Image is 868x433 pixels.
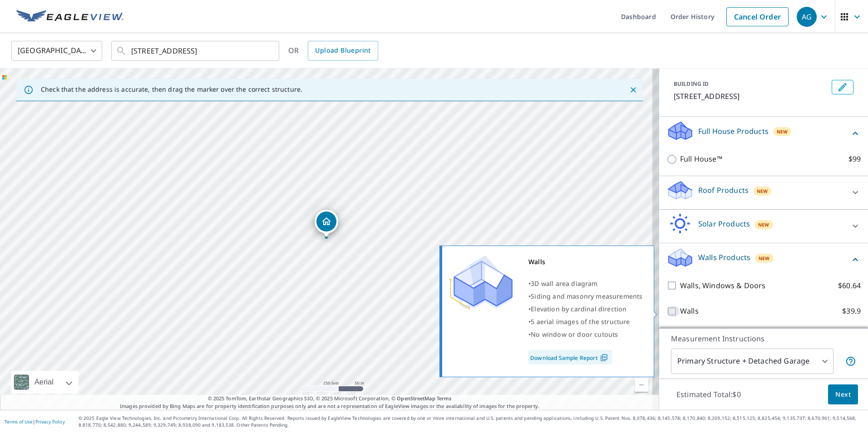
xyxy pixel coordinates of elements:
div: Aerial [32,371,56,394]
p: Check that the address is accurate, then drag the marker over the correct structure. [41,85,302,93]
div: • [528,290,642,303]
p: Walls Products [698,252,750,263]
div: AG [797,7,817,27]
div: OR [288,41,378,61]
div: • [528,315,642,328]
a: Current Level 17, Zoom Out [635,378,648,392]
a: Download Sample Report [528,350,612,364]
a: Terms [437,395,452,402]
span: New [759,255,770,262]
span: No window or door cutouts [531,330,618,339]
span: 3D wall area diagram [531,279,597,288]
a: Cancel Order [726,7,789,26]
img: EV Logo [16,10,123,24]
span: 5 aerial images of the structure [531,317,630,326]
span: Next [835,389,851,400]
div: Solar ProductsNew [666,213,861,239]
span: New [757,187,768,195]
p: BUILDING ID [674,80,709,88]
span: Your report will include the primary structure and a detached garage if one exists. [845,356,856,367]
p: Estimated Total: $0 [669,384,748,404]
button: Next [828,384,858,405]
input: Search by address or latitude-longitude [131,38,261,64]
div: [GEOGRAPHIC_DATA] [11,38,102,64]
div: • [528,303,642,315]
div: • [528,328,642,341]
span: New [777,128,788,135]
p: Measurement Instructions [671,333,856,344]
p: $99 [848,153,861,165]
div: Primary Structure + Detached Garage [671,349,833,374]
a: Upload Blueprint [308,41,378,61]
p: Walls [680,305,699,317]
span: New [758,221,769,228]
p: $39.9 [842,305,861,317]
div: Walls [528,256,642,268]
div: • [528,277,642,290]
div: Aerial [11,371,79,394]
button: Close [627,84,639,96]
div: Walls ProductsNew [666,247,861,273]
div: Dropped pin, building 1, Residential property, 3415 Eliot St Denver, CO 80211 [315,210,338,238]
p: Solar Products [698,218,750,229]
p: $60.64 [838,280,861,291]
p: © 2025 Eagle View Technologies, Inc. and Pictometry International Corp. All Rights Reserved. Repo... [79,415,863,428]
p: | [5,419,65,424]
div: Full House ProductsNew [666,120,861,146]
span: Upload Blueprint [315,45,370,56]
a: OpenStreetMap [397,395,435,402]
span: Siding and masonry measurements [531,292,642,300]
p: Full House™ [680,153,722,165]
div: Roof ProductsNew [666,180,861,206]
span: Elevation by cardinal direction [531,305,626,313]
img: Premium [449,256,513,310]
p: Walls, Windows & Doors [680,280,765,291]
button: Edit building 1 [832,80,853,94]
p: Full House Products [698,126,769,137]
a: Terms of Use [5,418,33,425]
span: © 2025 TomTom, Earthstar Geographics SIO, © 2025 Microsoft Corporation, © [208,395,452,403]
p: [STREET_ADDRESS] [674,91,828,102]
img: Pdf Icon [598,354,610,362]
a: Privacy Policy [35,418,65,425]
p: Roof Products [698,185,749,196]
